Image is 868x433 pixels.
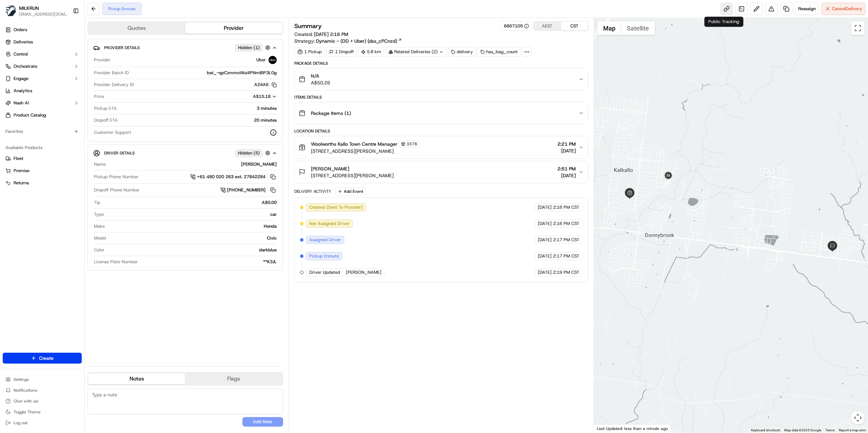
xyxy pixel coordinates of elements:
div: darkblue [107,247,277,253]
span: Dynamic - (DD + Uber) (dss_cPCnzd) [316,38,397,44]
span: [STREET_ADDRESS][PERSON_NAME] [311,148,420,154]
button: A$15.18 [217,94,277,100]
button: Hidden (5) [235,149,272,157]
button: Flags [185,373,282,384]
button: Woolworths Kallo Town Centre Manager3376[STREET_ADDRESS][PERSON_NAME]2:21 PM[DATE] [295,136,588,159]
button: Keyboard shortcuts [751,428,780,433]
a: [PHONE_NUMBER] [220,186,277,194]
span: Provider Details [104,45,140,50]
span: Make [94,223,105,229]
button: Reassign [795,3,819,15]
a: Dynamic - (DD + Uber) (dss_cPCnzd) [316,38,402,44]
button: Quotes [88,23,185,34]
span: [DATE] [538,221,552,227]
div: Related Deliveries (2) [386,47,447,57]
button: Add Event [335,187,366,195]
span: Fleet [14,156,23,162]
span: Pickup Enroute [309,253,339,259]
span: 2:17 PM CST [553,253,579,259]
div: Honda [107,223,277,229]
span: Dropoff ETA [94,117,118,123]
span: Hidden ( 5 ) [238,150,260,156]
div: Favorites [3,126,82,137]
div: Location Details [294,128,588,134]
span: 2:17 PM CST [553,237,579,243]
button: 6667105 [504,23,529,29]
div: A$0.00 [103,200,277,206]
a: Returns [5,180,79,186]
span: Type [94,211,104,218]
button: Toggle fullscreen view [851,21,865,35]
span: [DATE] 2:16 PM [314,31,348,37]
span: Settings [14,377,29,382]
button: Orchestrate [3,61,82,72]
span: Map data ©2025 Google [784,428,821,432]
span: [DATE] [538,269,552,275]
a: Report a map error [839,428,866,432]
span: Returns [14,180,29,186]
button: Engage [3,73,82,84]
a: Terms (opens in new tab) [825,428,835,432]
span: Color [94,247,104,253]
div: 1 [664,177,673,186]
button: CancelDelivery [822,3,865,15]
div: Public Tracking [704,17,743,27]
div: 20 minutes [120,117,277,123]
button: +61 480 020 263 ext. 27842284 [190,173,277,181]
span: Driver Updated [309,269,340,275]
div: Available Products [3,142,82,153]
button: Driver DetailsHidden (5) [93,147,277,159]
a: Analytics [3,85,82,96]
span: Create [39,355,54,362]
span: 2:51 PM [557,165,576,172]
span: Name [94,161,106,167]
span: Provider Batch ID [94,70,129,76]
a: Promise [5,168,79,174]
div: delivery [448,47,476,57]
button: Show street map [597,21,621,35]
button: Chat with us! [3,396,82,406]
span: Promise [14,168,29,174]
span: [PHONE_NUMBER] [227,187,265,193]
a: Product Catalog [3,110,82,121]
div: Delivery Activity [294,189,331,194]
img: Google [596,424,618,433]
span: Created: [294,31,348,38]
div: has_bag_count [477,47,521,57]
button: Toggle Theme [3,407,82,417]
button: Provider [185,23,282,34]
span: [DATE] [538,237,552,243]
span: Provider [94,57,111,63]
button: Log out [3,418,82,428]
span: A$15.18 [253,94,271,99]
span: Hidden ( 1 ) [238,45,260,51]
span: [PERSON_NAME] [346,269,381,275]
span: Dropoff Phone Number [94,187,140,193]
span: Engage [14,76,28,82]
a: Open this area in Google Maps (opens a new window) [596,424,618,433]
span: 2:16 PM CST [553,204,579,210]
button: Package Items (1) [295,102,588,124]
button: MILKRUNMILKRUN[EMAIL_ADDRESS][DOMAIN_NAME] [3,3,70,19]
button: Create [3,353,82,364]
span: Assigned Driver [309,237,341,243]
div: Strategy: [294,38,402,44]
img: MILKRUN [5,5,16,16]
div: 5.8 km [358,47,384,57]
span: 2:16 PM CST [553,221,579,227]
button: Notifications [3,386,82,395]
button: Nash AI [3,98,82,108]
span: N/A [311,73,330,79]
button: MILKRUN [19,5,39,12]
span: Created (Sent To Provider) [309,204,363,210]
span: [STREET_ADDRESS][PERSON_NAME] [311,172,394,179]
span: Customer Support [94,129,131,136]
span: [DATE] [557,172,576,179]
span: Pickup ETA [94,105,117,111]
span: Model [94,235,106,241]
span: [DATE] [538,204,552,210]
span: Orchestrate [14,63,37,69]
span: 3376 [407,141,417,147]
